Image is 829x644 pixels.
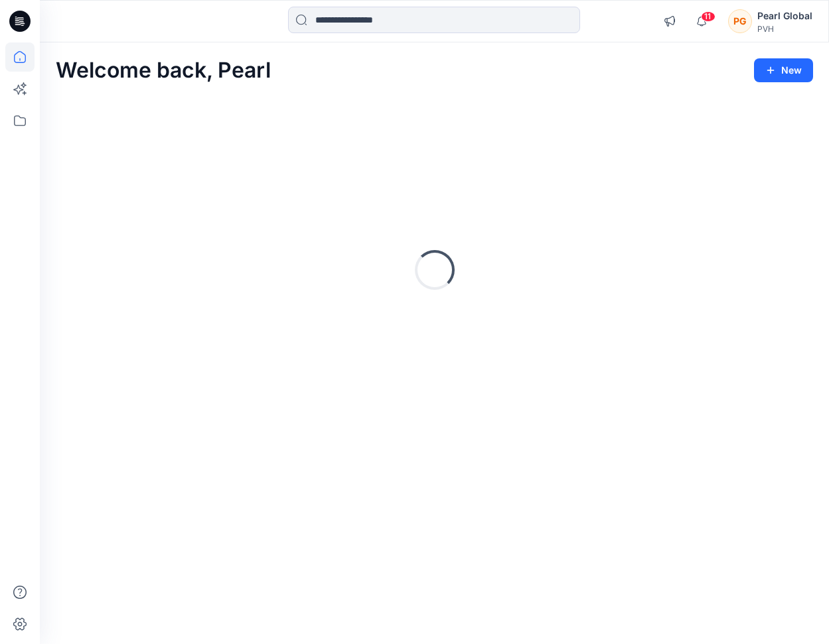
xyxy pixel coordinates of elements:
[728,9,752,33] div: PG
[757,24,812,34] div: PVH
[757,8,812,24] div: Pearl Global
[56,58,271,83] h2: Welcome back, Pearl
[701,11,716,22] span: 11
[754,58,813,82] button: New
